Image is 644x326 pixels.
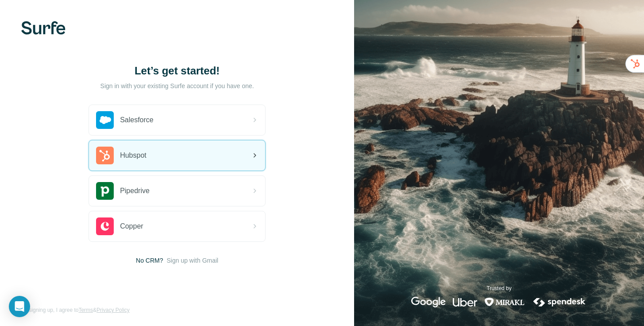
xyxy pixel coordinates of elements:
[167,256,219,265] button: Sign up with Gmail
[453,297,477,307] img: uber's logo
[136,256,163,265] span: No CRM?
[21,21,66,35] img: Surfe's logo
[96,111,114,129] img: salesforce's logo
[96,307,130,313] a: Privacy Policy
[487,284,512,292] p: Trusted by
[89,64,266,78] h1: Let’s get started!
[100,81,254,90] p: Sign in with your existing Surfe account if you have one.
[96,182,114,200] img: pipedrive's logo
[532,297,587,307] img: spendesk's logo
[120,115,154,125] span: Salesforce
[484,297,525,307] img: mirakl's logo
[21,306,130,314] span: By signing up, I agree to &
[78,307,93,313] a: Terms
[96,217,114,235] img: copper's logo
[9,296,30,317] div: Open Intercom Messenger
[120,221,143,232] span: Copper
[96,147,114,164] img: hubspot's logo
[411,297,446,307] img: google's logo
[120,186,150,196] span: Pipedrive
[120,150,147,161] span: Hubspot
